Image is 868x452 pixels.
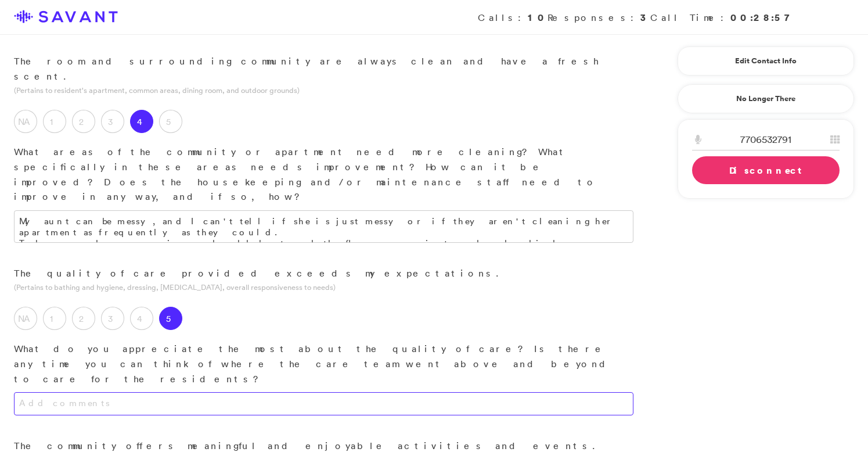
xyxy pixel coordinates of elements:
p: The quality of care provided exceeds my expectations. [14,266,633,281]
label: 1 [43,307,66,330]
label: 5 [159,307,182,330]
p: The room and surrounding community are always clean and have a fresh scent. [14,54,633,84]
label: NA [14,110,37,133]
p: (Pertains to resident's apartment, common areas, dining room, and outdoor grounds) [14,85,633,96]
label: 3 [101,307,124,330]
label: NA [14,307,37,330]
label: 4 [130,307,153,330]
a: Disconnect [692,156,840,184]
label: 3 [101,110,124,133]
label: 2 [72,110,95,133]
strong: 3 [640,11,650,24]
strong: 00:28:57 [730,11,796,24]
label: 5 [159,110,182,133]
strong: 10 [528,11,548,24]
p: (Pertains to bathing and hygiene, dressing, [MEDICAL_DATA], overall responsiveness to needs) [14,282,633,293]
p: What do you appreciate the most about the quality of care? Is there any time you can think of whe... [14,342,633,386]
a: Edit Contact Info [692,52,840,70]
label: 1 [43,110,66,133]
a: No Longer There [678,84,854,113]
label: 2 [72,307,95,330]
label: 4 [130,110,153,133]
p: What areas of the community or apartment need more cleaning? What specifically in these areas nee... [14,145,633,204]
